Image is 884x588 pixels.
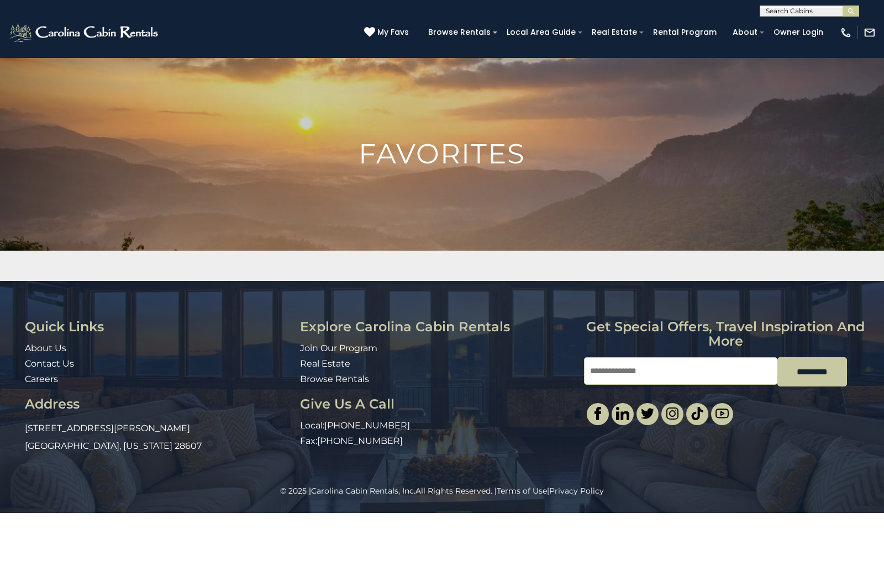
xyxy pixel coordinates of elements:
h3: Get special offers, travel inspiration and more [584,320,867,349]
a: Local Area Guide [501,24,581,41]
img: linkedin-single.svg [616,407,629,420]
a: About Us [25,343,66,353]
img: youtube-light.svg [715,407,729,420]
a: My Favs [364,27,412,39]
a: [PHONE_NUMBER] [317,436,403,446]
h3: Explore Carolina Cabin Rentals [300,320,575,334]
a: Careers [25,374,58,384]
img: instagram-single.svg [666,407,679,420]
p: [STREET_ADDRESS][PERSON_NAME] [GEOGRAPHIC_DATA], [US_STATE] 28607 [25,420,292,455]
a: Carolina Cabin Rentals, Inc. [311,486,415,496]
p: Local: [300,420,575,432]
a: Browse Rentals [300,374,369,384]
p: All Rights Reserved. | | [25,485,859,496]
p: Fax: [300,435,575,448]
img: mail-regular-white.png [864,27,876,39]
h3: Give Us A Call [300,397,575,411]
img: phone-regular-white.png [840,27,852,39]
img: tiktok.svg [691,407,704,420]
h3: Address [25,397,292,411]
a: Join Our Program [300,343,377,353]
a: Rental Program [648,24,722,41]
span: My Favs [377,27,409,38]
a: Real Estate [586,24,643,41]
a: Real Estate [300,358,350,369]
a: [PHONE_NUMBER] [324,420,410,431]
img: facebook-single.svg [591,407,604,420]
a: Privacy Policy [549,486,604,496]
a: Owner Login [768,24,829,41]
h3: Quick Links [25,320,292,334]
a: Terms of Use [497,486,547,496]
a: Browse Rentals [423,24,496,41]
span: © 2025 | [280,486,415,496]
img: twitter-single.svg [641,407,654,420]
img: White-1-2.png [8,22,161,44]
a: About [727,24,763,41]
a: Contact Us [25,358,74,369]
